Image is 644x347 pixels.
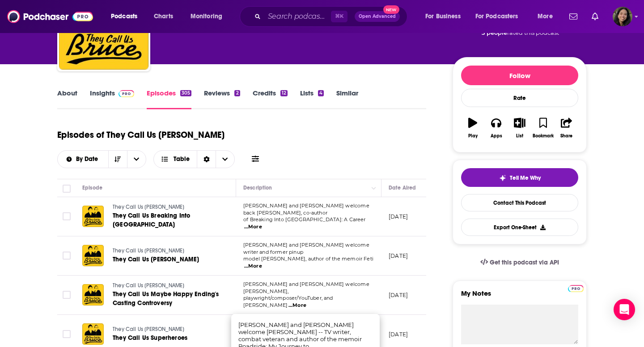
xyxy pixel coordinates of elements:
[57,150,146,168] h2: Choose List sort
[63,212,71,220] span: Toggle select row
[389,330,408,338] p: [DATE]
[331,11,347,22] span: ⌘ K
[57,129,225,140] h1: Episodes of They Call Us [PERSON_NAME]
[243,182,272,193] div: Description
[147,89,191,109] a: Episodes305
[300,89,324,109] a: Lists4
[113,326,184,332] span: They Call Us [PERSON_NAME]
[113,247,219,255] a: They Call Us [PERSON_NAME]
[154,10,173,23] span: Charts
[113,248,184,254] span: They Call Us [PERSON_NAME]
[516,133,523,139] div: List
[369,183,379,194] button: Column Actions
[244,223,262,231] span: ...More
[111,10,137,23] span: Podcasts
[355,11,400,22] button: Open AdvancedNew
[613,7,632,26] span: Logged in as BroadleafBooks2
[318,90,324,96] div: 4
[184,9,234,24] button: open menu
[510,174,541,182] span: Tell Me Why
[153,150,235,168] button: Choose View
[248,6,416,27] div: Search podcasts, credits, & more...
[113,203,220,211] a: They Call Us [PERSON_NAME]
[243,256,373,262] span: model [PERSON_NAME], author of the memoir Feti
[243,202,369,216] span: [PERSON_NAME] and [PERSON_NAME] welcome back [PERSON_NAME], co-author
[531,112,555,144] button: Bookmark
[113,290,219,307] span: They Call Us Maybe Happy Ending's Casting Controversy
[264,9,331,24] input: Search podcasts, credits, & more...
[461,168,578,187] button: tell me why sparkleTell Me Why
[82,182,102,193] div: Episode
[243,242,369,255] span: [PERSON_NAME] and [PERSON_NAME] welcome writer and former pinup
[389,182,416,193] div: Date Aired
[336,89,358,109] a: Similar
[389,252,408,260] p: [DATE]
[508,112,531,144] button: List
[243,281,369,294] span: [PERSON_NAME] and [PERSON_NAME] welcome [PERSON_NAME],
[383,5,399,14] span: New
[204,89,240,109] a: Reviews2
[555,112,578,144] button: Share
[57,89,77,109] a: About
[113,282,220,290] a: They Call Us [PERSON_NAME]
[63,291,71,299] span: Toggle select row
[113,204,184,210] span: They Call Us [PERSON_NAME]
[473,252,566,273] a: Get this podcast via API
[234,90,240,96] div: 2
[191,10,222,23] span: Monitoring
[531,9,564,24] button: open menu
[63,330,71,338] span: Toggle select row
[425,10,461,23] span: For Business
[243,216,366,223] span: of Breaking Into [GEOGRAPHIC_DATA]: A Career
[113,334,187,342] span: They Call Us Superheroes
[113,212,190,228] span: They Call Us Breaking Into [GEOGRAPHIC_DATA]
[113,326,219,334] a: They Call Us [PERSON_NAME]
[533,133,554,139] div: Bookmark
[484,112,508,144] button: Apps
[58,156,108,162] button: open menu
[568,285,584,292] img: Podchaser Pro
[613,7,632,26] img: User Profile
[7,8,93,25] img: Podchaser - Follow, Share and Rate Podcasts
[613,7,632,26] button: Show profile menu
[389,213,408,220] p: [DATE]
[90,89,134,109] a: InsightsPodchaser Pro
[470,9,531,24] button: open menu
[588,9,602,24] a: Show notifications dropdown
[113,211,220,229] a: They Call Us Breaking Into [GEOGRAPHIC_DATA]
[475,10,518,23] span: For Podcasters
[244,263,262,270] span: ...More
[76,156,101,162] span: By Date
[119,90,134,97] img: Podchaser Pro
[560,133,572,139] div: Share
[490,259,559,266] span: Get this podcast via API
[113,282,184,289] span: They Call Us [PERSON_NAME]
[566,9,581,24] a: Show notifications dropdown
[614,299,635,320] div: Open Intercom Messenger
[113,256,199,263] span: They Call Us [PERSON_NAME]
[280,90,288,96] div: 12
[113,334,219,343] a: They Call Us Superheroes
[113,255,219,264] a: They Call Us [PERSON_NAME]
[243,295,333,308] span: playwright/composer/YouTuber, and [PERSON_NAME]
[538,10,553,23] span: More
[461,194,578,211] a: Contact This Podcast
[127,151,146,168] button: open menu
[174,156,190,162] span: Table
[461,112,484,144] button: Play
[461,89,578,107] div: Rate
[461,289,578,305] label: My Notes
[148,9,178,24] a: Charts
[568,284,584,292] a: Pro website
[468,133,478,139] div: Play
[63,252,71,260] span: Toggle select row
[461,219,578,236] button: Export One-Sheet
[105,9,149,24] button: open menu
[180,90,191,96] div: 305
[197,151,216,168] div: Sort Direction
[419,9,472,24] button: open menu
[491,133,502,139] div: Apps
[389,291,408,299] p: [DATE]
